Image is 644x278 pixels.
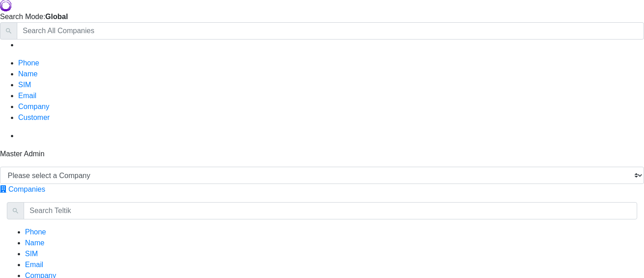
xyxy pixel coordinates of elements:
[8,185,45,193] span: Companies
[18,92,36,99] a: Email
[45,13,68,20] strong: Global
[25,250,38,258] a: SIM
[18,59,39,67] a: Phone
[18,114,50,121] a: Customer
[18,81,31,89] a: SIM
[25,239,45,247] a: Name
[24,202,637,219] input: Search Teltik
[18,103,49,110] a: Company
[18,70,38,78] a: Name
[17,22,644,40] input: Search All Companies
[25,228,46,236] a: Phone
[25,261,43,268] a: Email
